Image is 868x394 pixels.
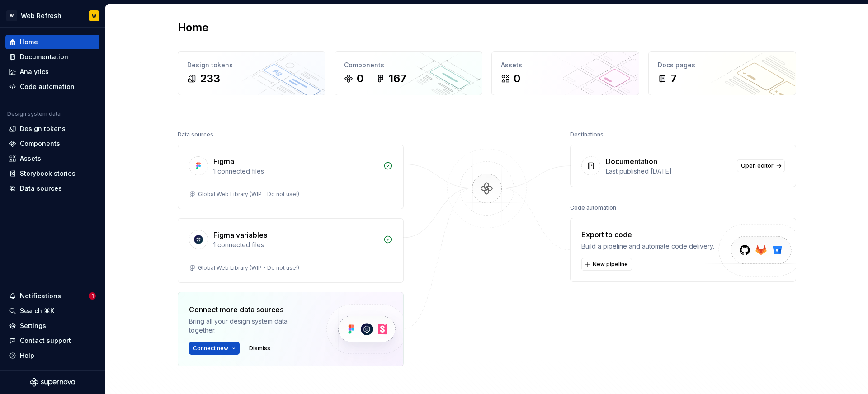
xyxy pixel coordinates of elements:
a: Assets [5,151,99,166]
div: Settings [20,321,46,330]
a: Data sources [5,181,99,196]
a: Design tokens [5,122,99,136]
span: 1 [89,292,96,300]
div: 233 [200,71,220,86]
div: Figma [213,156,234,167]
a: Analytics [5,65,99,79]
a: Settings [5,319,99,333]
div: Destinations [570,128,604,141]
span: Open editor [741,162,774,169]
a: Assets0 [491,51,639,95]
div: 7 [670,71,677,86]
a: Storybook stories [5,166,99,181]
div: Data sources [178,128,213,141]
div: Components [20,139,60,148]
button: Search ⌘K [5,304,99,318]
a: Documentation [5,50,99,64]
div: Contact support [20,336,71,345]
div: Assets [501,61,630,70]
a: Components [5,136,99,151]
div: Design tokens [20,124,66,133]
div: W [6,10,17,21]
div: 1 connected files [213,240,378,249]
div: Connect more data sources [189,304,311,315]
div: Components [344,61,473,70]
button: Connect new [189,342,240,355]
button: Dismiss [245,342,274,355]
div: Code automation [570,202,616,214]
button: New pipeline [581,258,632,271]
div: Docs pages [658,61,787,70]
a: Code automation [5,80,99,94]
span: Dismiss [249,345,270,352]
span: New pipeline [593,261,628,268]
button: Notifications1 [5,289,99,303]
div: 167 [389,71,406,86]
a: Figma1 connected filesGlobal Web Library (WIP - Do not use!) [178,145,404,209]
div: Data sources [20,184,62,193]
div: Global Web Library (WIP - Do not use!) [198,191,299,198]
div: Figma variables [213,230,267,240]
a: Open editor [737,159,785,172]
div: Web Refresh [21,11,61,20]
div: Analytics [20,67,49,76]
div: Code automation [20,82,75,91]
div: Home [20,38,38,47]
div: W [92,12,96,19]
div: Design tokens [187,61,316,70]
button: Help [5,348,99,363]
div: Documentation [606,156,657,167]
div: Export to code [581,229,714,240]
button: Contact support [5,333,99,348]
div: Build a pipeline and automate code delivery. [581,242,714,251]
div: Storybook stories [20,169,75,178]
div: 1 connected files [213,167,378,176]
button: WWeb RefreshW [2,6,103,25]
a: Components0167 [335,51,482,95]
div: Global Web Library (WIP - Do not use!) [198,264,299,272]
div: Last published [DATE] [606,167,731,176]
div: Assets [20,154,41,163]
a: Docs pages7 [648,51,796,95]
div: Bring all your design system data together. [189,317,311,335]
svg: Supernova Logo [30,378,75,387]
div: Documentation [20,52,68,61]
a: Design tokens233 [178,51,325,95]
div: Design system data [7,110,61,117]
a: Home [5,35,99,49]
span: Connect new [193,345,228,352]
div: Notifications [20,291,61,300]
h2: Home [178,20,208,35]
a: Figma variables1 connected filesGlobal Web Library (WIP - Do not use!) [178,218,404,283]
div: Search ⌘K [20,306,54,315]
div: Help [20,351,34,360]
div: 0 [357,71,363,86]
div: 0 [514,71,520,86]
